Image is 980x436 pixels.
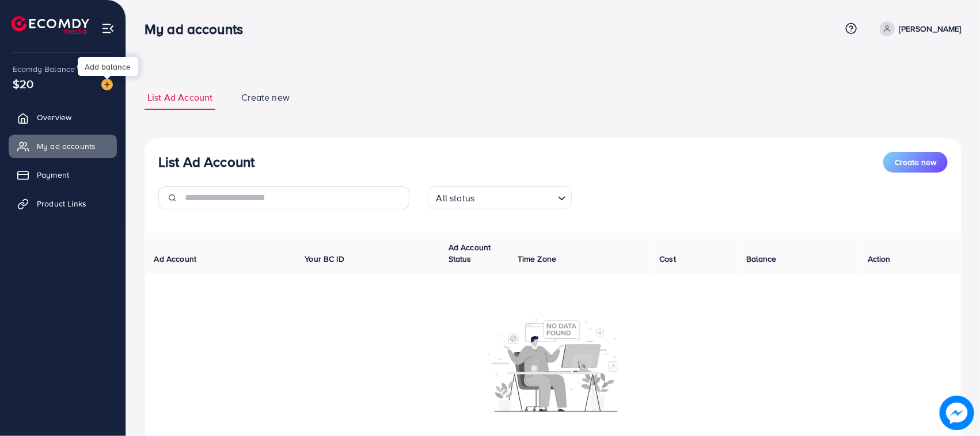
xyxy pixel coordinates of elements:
[101,22,115,35] img: menu
[147,91,212,104] span: List Ad Account
[449,242,491,265] span: Ad Account Status
[37,198,86,209] span: Product Links
[875,21,962,36] a: [PERSON_NAME]
[868,253,891,265] span: Action
[518,253,556,265] span: Time Zone
[940,396,974,430] img: image
[101,79,113,90] img: image
[660,253,677,265] span: Cost
[37,169,69,181] span: Payment
[241,91,290,104] span: Create new
[145,21,252,37] h3: My ad accounts
[746,253,777,265] span: Balance
[9,135,117,158] a: My ad accounts
[78,57,138,76] div: Add balance
[9,163,117,186] a: Payment
[428,186,572,209] div: Search for option
[13,75,33,92] span: $20
[12,16,89,34] img: logo
[37,112,71,123] span: Overview
[434,190,477,206] span: All status
[883,152,948,173] button: Create new
[154,253,197,265] span: Ad Account
[9,106,117,129] a: Overview
[478,188,553,206] input: Search for option
[13,63,75,75] span: Ecomdy Balance
[9,192,117,215] a: Product Links
[899,22,962,36] p: [PERSON_NAME]
[488,318,619,412] img: No account
[158,154,255,170] h3: List Ad Account
[37,140,96,152] span: My ad accounts
[895,156,936,168] span: Create new
[305,253,344,265] span: Your BC ID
